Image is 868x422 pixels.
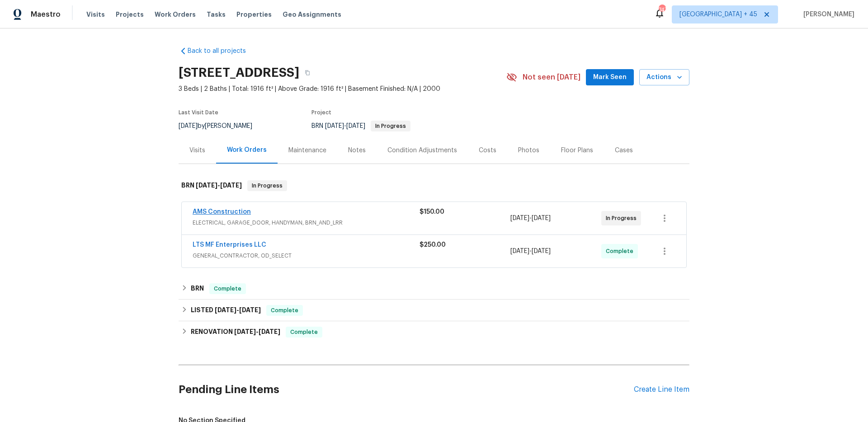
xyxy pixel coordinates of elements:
span: [DATE] [532,248,551,254]
button: Actions [639,69,689,86]
span: Projects [116,10,144,19]
span: BRN [311,123,410,129]
div: Floor Plans [561,146,593,155]
span: Geo Assignments [283,10,341,19]
div: Create Line Item [634,385,689,394]
span: Complete [606,247,637,256]
span: [DATE] [532,215,551,221]
span: [GEOGRAPHIC_DATA] + 45 [679,10,757,19]
span: In Progress [606,214,640,223]
div: 747 [659,5,665,14]
span: ELECTRICAL, GARAGE_DOOR, HANDYMAN, BRN_AND_LRR [193,218,420,227]
span: 3 Beds | 2 Baths | Total: 1916 ft² | Above Grade: 1916 ft² | Basement Finished: N/A | 2000 [179,84,506,94]
span: - [196,182,242,188]
h6: LISTED [191,305,261,316]
span: [PERSON_NAME] [800,10,854,19]
div: BRN Complete [179,278,689,300]
span: [DATE] [325,123,344,129]
span: - [234,328,280,335]
span: Complete [210,284,245,293]
div: Maintenance [288,146,326,155]
a: Back to all projects [179,47,265,56]
span: Maestro [31,10,61,19]
div: Notes [348,146,366,155]
span: $150.00 [420,209,444,215]
span: [DATE] [259,328,280,335]
div: LISTED [DATE]-[DATE]Complete [179,300,689,321]
span: [DATE] [239,307,261,313]
div: Cases [615,146,633,155]
span: - [215,307,261,313]
span: - [510,214,551,223]
span: [DATE] [510,248,529,254]
span: [DATE] [196,182,217,188]
span: Tasks [207,11,226,18]
span: Mark Seen [593,72,627,83]
span: In Progress [372,123,410,129]
div: Photos [518,146,539,155]
div: BRN [DATE]-[DATE]In Progress [179,171,689,200]
a: LTS MF Enterprises LLC [193,242,266,248]
span: Work Orders [155,10,196,19]
h6: BRN [181,180,242,191]
h6: BRN [191,283,204,294]
span: GENERAL_CONTRACTOR, OD_SELECT [193,251,420,260]
span: [DATE] [220,182,242,188]
span: - [510,247,551,256]
h6: RENOVATION [191,327,280,338]
span: [DATE] [234,328,256,335]
span: Actions [646,72,682,83]
span: [DATE] [346,123,365,129]
span: Last Visit Date [179,110,218,115]
span: Complete [267,306,302,315]
div: by [PERSON_NAME] [179,121,263,131]
div: RENOVATION [DATE]-[DATE]Complete [179,321,689,343]
div: Condition Adjustments [387,146,457,155]
span: - [325,123,365,129]
div: Visits [189,146,205,155]
div: Costs [479,146,496,155]
span: In Progress [248,181,286,190]
div: Work Orders [227,145,267,155]
span: [DATE] [215,307,236,313]
span: $250.00 [420,242,446,248]
button: Copy Address [299,65,316,81]
button: Mark Seen [586,69,634,86]
h2: [STREET_ADDRESS] [179,68,299,77]
h2: Pending Line Items [179,369,634,411]
span: Project [311,110,331,115]
a: AMS Construction [193,209,251,215]
span: Properties [236,10,272,19]
span: Not seen [DATE] [523,73,580,82]
span: [DATE] [179,123,198,129]
span: Complete [287,328,321,337]
span: [DATE] [510,215,529,221]
span: Visits [86,10,105,19]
